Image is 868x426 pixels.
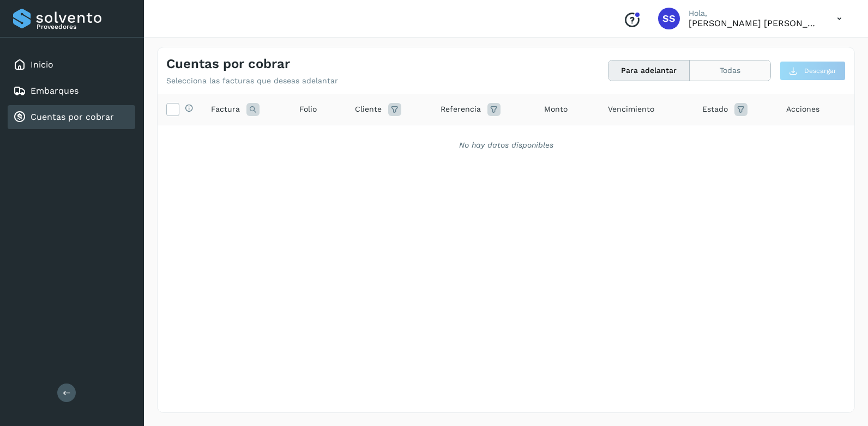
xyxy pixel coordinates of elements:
div: Cuentas por cobrar [8,105,135,129]
p: SOCORRO SILVIA NAVARRO ZAZUETA [689,18,819,28]
button: Todas [690,60,770,81]
span: Monto [544,104,568,115]
span: Folio [299,104,317,115]
div: Inicio [8,53,135,77]
a: Cuentas por cobrar [31,112,114,122]
p: Selecciona las facturas que deseas adelantar [166,76,338,86]
p: Proveedores [37,23,131,31]
button: Para adelantar [608,60,690,81]
div: Embarques [8,79,135,103]
a: Inicio [31,59,53,70]
span: Cliente [355,104,382,115]
p: Hola, [689,9,819,18]
button: Descargar [780,61,846,81]
span: Vencimiento [608,104,654,115]
a: Embarques [31,86,79,96]
span: Estado [702,104,728,115]
span: Factura [211,104,240,115]
span: Acciones [786,104,819,115]
h4: Cuentas por cobrar [166,56,290,72]
div: No hay datos disponibles [172,139,840,151]
span: Descargar [804,66,836,76]
span: Referencia [441,104,481,115]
